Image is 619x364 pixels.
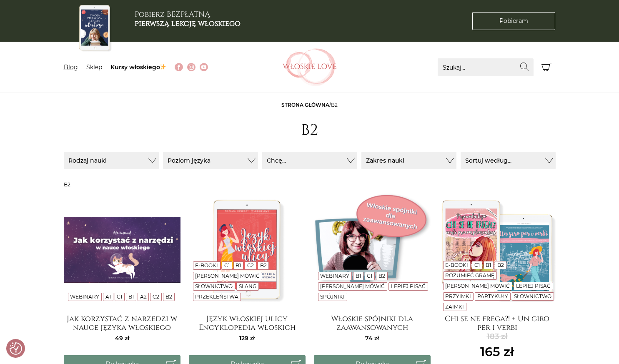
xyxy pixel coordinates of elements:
button: Preferencje co do zgód [10,342,22,355]
b: pierwszą lekcję włoskiego [135,18,241,29]
h3: B2 [64,182,556,188]
button: Chcę... [262,152,357,169]
a: Rozumieć gramę [445,272,494,279]
button: Sortuj według... [461,152,556,169]
a: C1 [474,262,480,268]
a: C2 [247,262,254,269]
button: Rodzaj nauki [64,152,159,169]
a: B1 [486,262,491,268]
a: Strona główna [281,102,329,108]
a: A1 [105,294,111,300]
a: [PERSON_NAME] mówić [445,283,510,289]
a: C1 [367,273,372,279]
a: Przekleństwa [195,294,238,300]
a: Webinary [320,273,349,279]
a: E-booki [195,262,218,269]
a: [PERSON_NAME] mówić [195,273,260,279]
a: Lepiej pisać [516,283,551,289]
a: Zaimki [445,304,464,310]
img: Włoskielove [283,48,337,86]
span: Pobieram [499,17,528,25]
span: B2 [331,102,338,108]
a: Spójniki [320,294,345,300]
a: Kursy włoskiego [110,63,167,71]
a: C2 [153,294,159,300]
a: Język włoskiej ulicy Encyklopedia włoskich wulgaryzmów [189,314,306,331]
a: B2 [260,262,267,269]
a: Pobieram [472,12,555,30]
button: Koszyk [538,58,556,76]
a: B1 [236,262,241,269]
h1: B2 [301,121,318,139]
a: B2 [378,273,385,279]
span: / [281,102,338,108]
img: Revisit consent button [10,342,22,355]
a: Partykuły [477,293,508,299]
a: A2 [140,294,147,300]
a: C1 [117,294,122,300]
input: Szukaj... [438,58,534,76]
a: B1 [356,273,361,279]
h3: Pobierz BEZPŁATNĄ [135,10,241,28]
span: 49 [115,334,129,342]
a: Jak korzystać z narzędzi w nauce języka włoskiego [64,314,180,331]
a: Webinary [70,294,99,300]
a: E-booki [445,262,468,268]
a: Słownictwo [514,293,551,299]
a: Lepiej pisać [391,283,426,289]
img: ✨ [160,64,166,70]
a: Sklep [86,63,102,71]
a: [PERSON_NAME] mówić [320,283,385,289]
span: 129 [239,334,255,342]
a: B2 [165,294,172,300]
a: Włoskie spójniki dla zaawansowanych [314,314,431,331]
span: 74 [365,334,379,342]
a: B1 [128,294,134,300]
ins: 165 [480,342,514,361]
a: B2 [497,262,504,268]
a: Slang [239,283,256,289]
a: C1 [224,262,230,269]
a: Słownictwo [195,283,233,289]
a: Chi se ne frega?! + Un giro per i verbi [439,314,556,331]
button: Poziom języka [163,152,258,169]
button: Zakres nauki [361,152,456,169]
a: Przyimki [445,293,471,299]
del: 183 [480,331,514,342]
a: Blog [64,63,78,71]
